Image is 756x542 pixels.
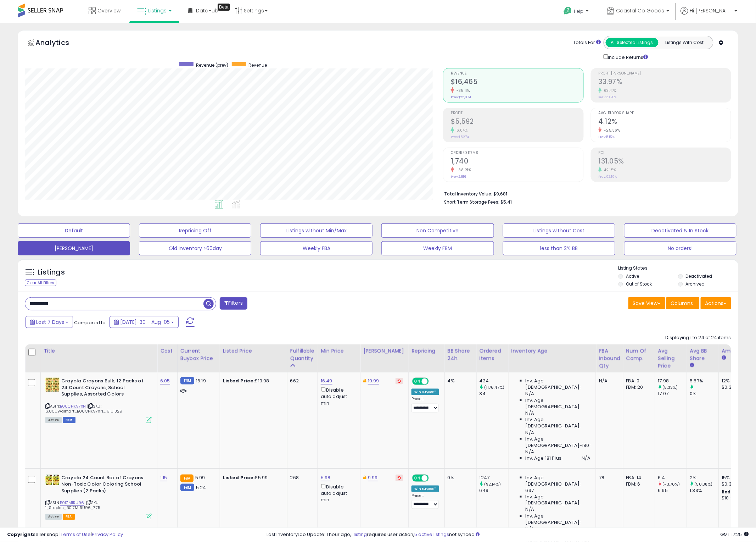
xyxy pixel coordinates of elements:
h2: 1,740 [451,157,583,167]
div: 0% [448,475,471,481]
a: 5.98 [321,474,331,481]
span: 2025-08-13 17:25 GMT [721,531,749,538]
span: Last 7 Days [36,319,64,326]
span: Compared to: [74,319,107,326]
i: Revert to store-level Dynamic Max Price [398,379,401,383]
div: Tooltip anchor [218,4,230,11]
button: [PERSON_NAME] [18,241,130,255]
div: ASIN: [45,475,152,519]
span: ON [413,475,422,481]
span: Inv. Age [DEMOGRAPHIC_DATA]: [526,513,590,526]
span: ROI [599,151,731,155]
div: FBA inbound Qty [599,347,620,370]
div: N/A [599,378,618,384]
a: B017MIRU96 [60,500,84,506]
span: Hi [PERSON_NAME] [690,7,733,14]
i: This overrides the store level Dynamic Max Price for this listing [363,378,366,383]
b: Total Inventory Value: [444,191,492,197]
span: Inv. Age [DEMOGRAPHIC_DATA]: [526,378,590,391]
span: FBM [63,417,75,423]
span: 5.99 [195,474,205,481]
small: FBA [180,475,194,482]
a: 6.05 [160,377,170,385]
h2: $16,465 [451,78,583,87]
div: [PERSON_NAME] [363,347,405,355]
small: 63.47% [602,88,617,93]
span: Ordered Items [451,151,583,155]
div: 649 [480,487,508,494]
label: Deactivated [686,273,712,279]
div: ASIN: [45,378,152,422]
span: Revenue (prev) [196,62,228,68]
label: Active [626,273,639,279]
span: Listings [148,7,167,14]
button: Repricing Off [139,223,251,238]
small: Avg BB Share. [690,362,694,369]
div: seller snap | | [7,532,123,538]
span: N/A [526,507,534,513]
label: Archived [686,281,705,287]
button: Listings without Cost [503,223,615,238]
div: 78 [599,475,618,481]
span: Columns [671,300,693,307]
div: Min Price [321,347,357,355]
span: FBA [63,514,75,520]
small: (50.38%) [695,481,713,487]
span: Inv. Age [DEMOGRAPHIC_DATA]: [526,397,590,410]
div: Displaying 1 to 24 of 24 items [666,334,731,341]
div: Preset: [411,397,439,413]
span: Inv. Age [DEMOGRAPHIC_DATA]: [526,494,590,507]
button: Deactivated & In Stock [624,223,737,238]
span: Revenue [248,62,267,68]
span: Profit [451,111,583,115]
div: Win BuyBox * [411,389,439,395]
small: Amazon Fees. [722,355,726,361]
button: Last 7 Days [26,316,73,328]
span: Revenue [451,72,583,76]
div: Cost [160,347,174,355]
span: N/A [526,410,534,416]
i: Get Help [564,6,572,15]
span: Help [574,8,584,14]
small: Prev: $25,374 [451,95,471,99]
span: All listings currently available for purchase on Amazon [45,417,62,423]
div: $19.98 [223,378,282,384]
div: 0% [690,391,719,397]
img: 619lVa7MmwL._SL40_.jpg [45,378,60,392]
div: 6.4 [658,475,687,481]
span: DataHub [196,7,218,14]
div: Include Returns [598,53,657,61]
small: -35.11% [454,88,470,93]
div: Avg BB Share [690,347,716,362]
span: | SKU: 6.00_Walmart_B08CHK97XN_191_1329 [45,403,122,414]
button: Default [18,223,130,238]
a: Privacy Policy [92,531,123,538]
button: [DATE]-30 - Aug-05 [110,316,179,328]
small: (-3.76%) [663,481,680,487]
div: FBA: 0 [626,378,650,384]
button: Weekly FBM [381,241,494,255]
span: Inv. Age [DEMOGRAPHIC_DATA]: [526,416,590,429]
button: Old Inventory >60day [139,241,251,255]
span: N/A [582,455,590,461]
span: 16.19 [196,377,206,384]
div: Inventory Age [511,347,593,355]
button: No orders! [624,241,737,255]
b: Crayola Crayons Bulk, 12 Packs of 24 Count Crayons, School Supplies, Assorted Colors [61,378,147,399]
span: OFF [428,378,439,385]
span: N/A [526,391,534,397]
div: 4% [448,378,471,384]
span: N/A [526,526,534,532]
button: Save View [628,297,665,309]
button: Listings without Min/Max [260,223,373,238]
small: 42.15% [602,167,617,173]
h2: $5,592 [451,117,583,127]
label: Out of Stock [626,281,652,287]
span: $5.41 [500,199,512,205]
div: Title [44,347,154,355]
li: $9,681 [444,189,726,198]
div: BB Share 24h. [448,347,474,362]
button: All Selected Listings [606,38,659,47]
div: 662 [290,378,312,384]
div: Listed Price [223,347,284,355]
